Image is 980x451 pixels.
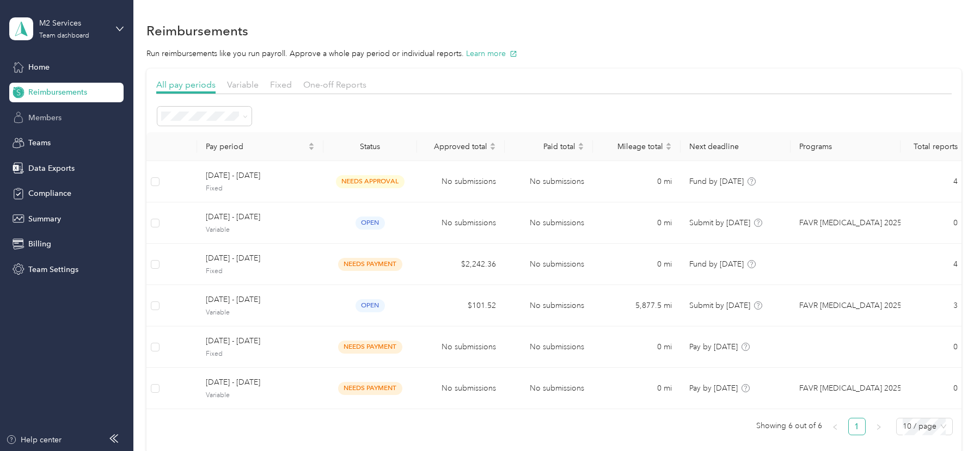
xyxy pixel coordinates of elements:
div: Team dashboard [39,33,89,39]
span: Members [28,112,62,123]
li: Previous Page [826,418,844,435]
div: M2 Services [39,17,107,29]
span: Home [28,61,50,73]
td: 4 [901,244,966,285]
span: left [832,424,838,430]
th: Paid total [505,132,593,161]
span: caret-down [665,145,672,152]
td: No submissions [505,244,593,285]
span: Variable [227,79,259,90]
span: Pay period [206,142,306,151]
span: Teams [28,137,51,149]
span: Fixed [206,184,315,194]
span: 10 / page [903,418,946,435]
span: Fixed [206,349,315,359]
th: Total reports [901,132,966,161]
button: Learn more [466,48,517,59]
li: 1 [848,418,866,435]
span: FAVR [MEDICAL_DATA] 2025 [799,300,902,312]
td: 0 mi [593,161,681,202]
td: No submissions [417,202,505,244]
span: open [356,299,385,312]
span: caret-down [308,145,315,152]
span: FAVR [MEDICAL_DATA] 2025 [799,217,902,229]
span: caret-up [489,141,496,147]
span: One-off Reports [303,79,366,90]
span: needs payment [338,382,402,394]
td: 3 [901,285,966,326]
td: 0 mi [593,244,681,285]
span: needs approval [336,175,405,188]
p: Run reimbursements like you run payroll. Approve a whole pay period or individual reports. [146,48,961,59]
th: Next deadline [681,132,791,161]
span: [DATE] - [DATE] [206,211,315,223]
th: Mileage total [593,132,681,161]
span: Billing [28,238,51,250]
th: Pay period [197,132,323,161]
a: 1 [849,418,865,435]
td: No submissions [505,285,593,326]
span: [DATE] - [DATE] [206,335,315,347]
span: Variable [206,308,315,318]
span: Team Settings [28,264,78,275]
span: Pay by [DATE] [689,384,738,393]
td: 0 [901,326,966,368]
span: Mileage total [602,142,664,151]
span: Variable [206,391,315,400]
span: caret-up [665,141,672,147]
button: right [870,418,887,435]
td: 0 [901,202,966,244]
span: [DATE] - [DATE] [206,170,315,182]
td: No submissions [505,326,593,368]
span: Fund by [DATE] [689,260,744,269]
span: [DATE] - [DATE] [206,376,315,388]
td: 4 [901,161,966,202]
td: No submissions [505,202,593,244]
td: $101.52 [417,285,505,326]
span: caret-down [489,145,496,152]
td: No submissions [417,326,505,368]
span: [DATE] - [DATE] [206,252,315,264]
span: [DATE] - [DATE] [206,294,315,306]
td: 0 mi [593,202,681,244]
span: open [356,217,385,229]
span: Pay by [DATE] [689,342,738,351]
span: right [875,424,882,430]
span: caret-up [578,141,584,147]
td: No submissions [505,368,593,409]
span: Submit by [DATE] [689,218,750,227]
button: left [826,418,844,435]
span: Variable [206,225,315,235]
td: No submissions [505,161,593,202]
span: Fund by [DATE] [689,177,744,186]
span: needs payment [338,258,402,270]
iframe: Everlance-gr Chat Button Frame [919,390,980,451]
span: Approved total [426,142,488,151]
span: Summary [28,213,61,225]
td: 5,877.5 mi [593,285,681,326]
span: All pay periods [156,79,216,90]
span: Reimbursements [28,87,87,98]
div: Help center [6,434,62,446]
span: FAVR [MEDICAL_DATA] 2025 [799,382,902,394]
li: Next Page [870,418,887,435]
span: needs payment [338,341,402,353]
td: 0 mi [593,368,681,409]
span: Data Exports [28,163,75,174]
span: Fixed [206,267,315,276]
td: No submissions [417,161,505,202]
td: No submissions [417,368,505,409]
span: Fixed [270,79,292,90]
h1: Reimbursements [146,25,248,36]
span: Showing 6 out of 6 [756,418,822,434]
td: 0 [901,368,966,409]
th: Approved total [417,132,505,161]
span: caret-up [308,141,315,147]
span: Compliance [28,188,71,199]
div: Status [332,142,408,151]
span: Submit by [DATE] [689,301,750,310]
td: 0 mi [593,326,681,368]
span: Paid total [513,142,575,151]
span: caret-down [578,145,584,152]
th: Programs [791,132,901,161]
